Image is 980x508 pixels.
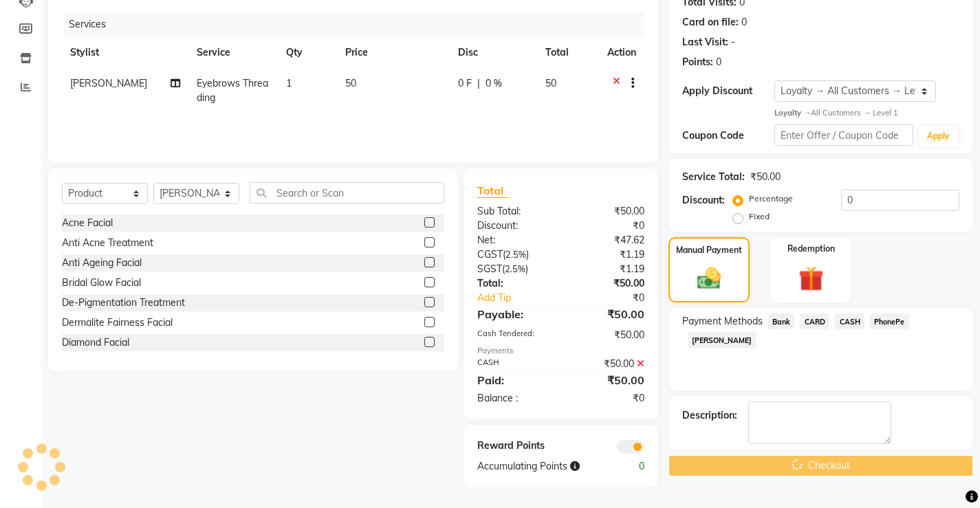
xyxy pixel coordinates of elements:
th: Price [337,37,449,68]
div: Dermalite Fairness Facial [62,316,173,330]
div: Cash Tendered: [467,328,560,342]
img: _cash.svg [690,265,728,292]
span: 1 [286,77,292,89]
span: SGST [477,263,502,275]
label: Percentage [749,192,793,205]
a: Add Tip [467,291,576,305]
th: Qty [278,37,338,68]
div: Sub Total: [467,204,560,219]
span: CASH [835,313,864,329]
label: Manual Payment [676,244,742,256]
div: ₹0 [560,391,654,406]
th: Disc [450,37,538,68]
th: Action [599,37,644,68]
div: ₹0 [560,219,654,233]
span: Bank [768,313,795,329]
div: 0 [716,55,721,69]
div: ₹50.00 [560,328,654,342]
strong: Loyalty → [774,108,811,118]
span: | [477,76,480,91]
div: Balance : [467,391,560,406]
div: ₹50.00 [560,204,654,219]
div: Card on file: [682,15,739,30]
div: ₹50.00 [560,276,654,291]
span: 0 % [486,76,502,91]
div: Payable: [467,306,560,322]
div: Total: [467,276,560,291]
div: - [731,35,735,49]
span: Payment Methods [682,314,763,329]
button: Apply [919,126,958,146]
div: Paid: [467,372,560,388]
span: 2.5% [505,249,526,260]
span: [PERSON_NAME] [688,332,756,348]
div: ₹1.19 [560,262,654,276]
span: 0 F [458,76,472,91]
div: ₹50.00 [560,306,654,322]
div: All Customers → Level 1 [774,107,959,119]
div: Services [63,12,655,37]
span: PhonePe [870,313,909,329]
div: ₹50.00 [750,170,781,184]
img: _gift.svg [791,263,831,294]
div: Points: [682,55,713,69]
div: Reward Points [467,439,560,454]
div: ₹50.00 [560,372,654,388]
div: ₹0 [576,291,655,305]
div: Diamond Facial [62,335,129,350]
span: [PERSON_NAME] [70,77,147,89]
div: Discount: [682,193,725,208]
div: Apply Discount [682,84,774,98]
div: Net: [467,233,560,247]
div: Service Total: [682,170,745,184]
div: Last Visit: [682,35,728,49]
div: Bridal Glow Facial [62,276,141,290]
div: 0 [741,15,747,30]
div: ( ) [467,247,560,262]
span: 50 [545,77,556,89]
div: De-Pigmentation Treatment [62,296,185,310]
div: Accumulating Points [467,459,607,474]
div: 0 [608,459,655,474]
div: Description: [682,408,737,423]
th: Stylist [62,37,188,68]
div: Discount: [467,219,560,233]
span: CARD [800,313,829,329]
div: Payments [477,345,644,357]
div: CASH [467,357,560,371]
span: CGST [477,248,503,261]
span: Eyebrows Threading [197,77,268,104]
div: ( ) [467,262,560,276]
div: Acne Facial [62,216,113,230]
div: ₹1.19 [560,247,654,262]
span: Total [477,184,509,198]
span: 2.5% [505,263,525,274]
label: Fixed [749,210,770,223]
th: Service [188,37,278,68]
div: Anti Acne Treatment [62,236,153,250]
input: Search or Scan [250,182,444,203]
div: Anti Ageing Facial [62,256,142,270]
div: ₹50.00 [560,357,654,371]
span: 50 [345,77,356,89]
th: Total [537,37,598,68]
div: ₹47.62 [560,233,654,247]
label: Redemption [787,243,835,255]
input: Enter Offer / Coupon Code [774,124,913,146]
div: Coupon Code [682,129,774,143]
